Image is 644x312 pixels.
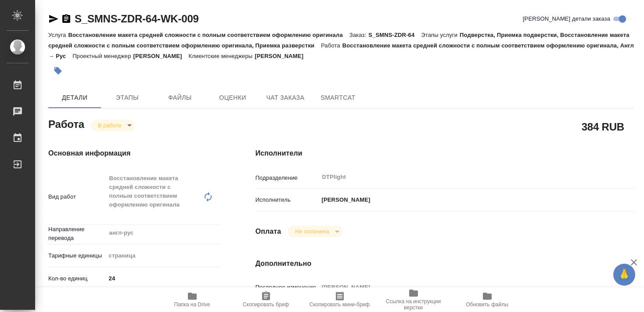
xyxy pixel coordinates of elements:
[106,272,220,285] input: ✎ Введи что-нибудь
[75,13,199,25] a: S_SMNS-ZDR-64-WK-009
[48,192,106,201] p: Вид работ
[48,251,106,260] p: Тарифные единицы
[319,281,603,294] input: Пустое поле
[292,228,331,235] button: Не оплачена
[255,258,634,269] h4: Дополнительно
[255,283,319,292] p: Последнее изменение
[48,32,68,38] p: Услуга
[466,301,508,308] span: Обновить файлы
[229,287,303,312] button: Скопировать бриф
[317,92,359,103] span: SmartCat
[450,287,524,312] button: Обновить файлы
[303,287,377,312] button: Скопировать мини-бриф
[48,116,84,131] h2: Работа
[613,264,635,286] button: 🙏
[68,32,349,38] p: Восстановление макета средней сложности с полным соответствием оформлению оригинала
[48,14,59,24] button: Скопировать ссылку для ЯМессенджера
[421,32,460,38] p: Этапы услуги
[48,148,220,159] h4: Основная информация
[54,92,96,103] span: Детали
[212,92,254,103] span: Оценки
[48,225,106,243] p: Направление перевода
[106,248,220,263] div: страница
[91,120,135,131] div: В работе
[155,287,229,312] button: Папка на Drive
[368,32,421,38] p: S_SMNS-ZDR-64
[255,148,634,159] h4: Исполнители
[321,42,342,49] p: Работа
[48,61,68,80] button: Добавить тэг
[582,119,624,134] h2: 384 RUB
[72,53,133,59] p: Проектный менеджер
[106,92,148,103] span: Этапы
[264,92,306,103] span: Чат заказа
[319,196,371,204] p: [PERSON_NAME]
[61,14,72,24] button: Скопировать ссылку
[243,301,289,308] span: Скопировать бриф
[309,301,370,308] span: Скопировать мини-бриф
[174,301,210,308] span: Папка на Drive
[255,53,310,59] p: [PERSON_NAME]
[48,32,630,49] p: Подверстка, Приемка подверстки, Восстановление макета средней сложности с полным соответствием оф...
[255,196,319,204] p: Исполнитель
[523,15,610,23] span: [PERSON_NAME] детали заказа
[255,226,281,237] h4: Оплата
[617,265,632,284] span: 🙏
[48,274,106,283] p: Кол-во единиц
[288,225,342,237] div: В работе
[133,53,189,59] p: [PERSON_NAME]
[382,298,445,311] span: Ссылка на инструкции верстки
[95,122,124,129] button: В работе
[349,32,368,38] p: Заказ:
[188,53,255,59] p: Клиентские менеджеры
[255,174,319,182] p: Подразделение
[377,287,450,312] button: Ссылка на инструкции верстки
[159,92,201,103] span: Файлы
